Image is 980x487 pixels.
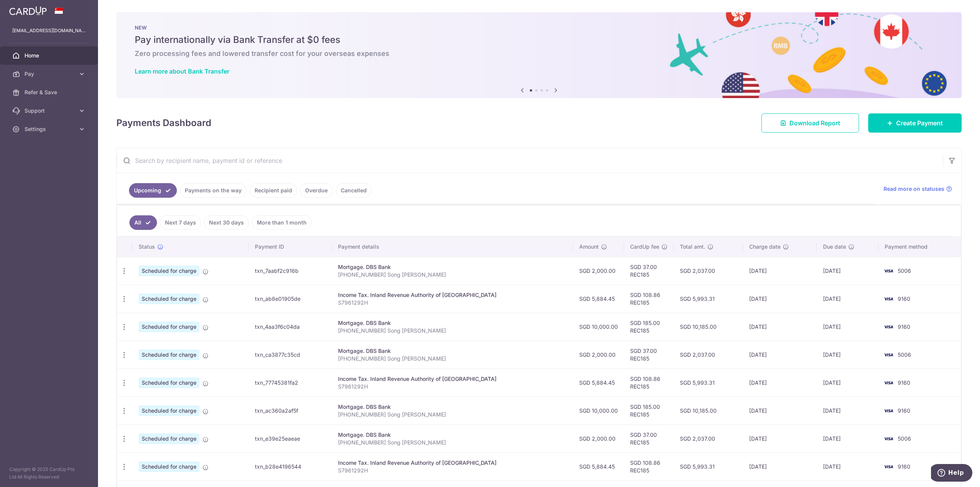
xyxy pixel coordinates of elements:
th: Payment details [332,237,573,257]
span: Amount [579,243,599,251]
div: Mortgage. DBS Bank [338,263,567,271]
img: Bank Card [881,406,896,415]
td: [DATE] [817,397,879,425]
img: Bank transfer banner [116,12,962,98]
a: Cancelled [336,183,372,198]
td: [DATE] [817,425,879,453]
h4: Payments Dashboard [116,116,211,130]
p: [PHONE_NUMBER] Song [PERSON_NAME] [338,271,567,279]
a: Learn more about Bank Transfer [135,67,229,75]
td: SGD 5,993.31 [674,453,743,480]
td: SGD 108.86 REC185 [624,453,674,480]
td: txn_ca3877c35cd [249,341,332,369]
td: SGD 185.00 REC185 [624,397,674,425]
p: S7961292H [338,467,567,474]
td: SGD 5,993.31 [674,285,743,313]
th: Payment method [879,237,961,257]
div: Mortgage. DBS Bank [338,403,567,411]
span: 5006 [898,267,911,274]
td: [DATE] [743,341,817,369]
a: Next 7 days [160,215,201,230]
img: Bank Card [881,294,896,303]
td: SGD 10,000.00 [573,397,624,425]
span: 5006 [898,351,911,358]
span: Pay [24,70,75,78]
td: SGD 2,000.00 [573,425,624,453]
img: Bank Card [881,462,896,471]
td: SGD 108.86 REC185 [624,285,674,313]
a: Recipient paid [250,183,297,198]
td: [DATE] [743,369,817,397]
img: Bank Card [881,266,896,275]
td: SGD 2,037.00 [674,341,743,369]
span: Scheduled for charge [139,377,199,388]
td: [DATE] [743,425,817,453]
div: Income Tax. Inland Revenue Authority of [GEOGRAPHIC_DATA] [338,459,567,467]
iframe: Opens a widget where you can find more information [931,464,972,483]
td: SGD 2,000.00 [573,257,624,285]
td: SGD 2,000.00 [573,341,624,369]
td: [DATE] [743,453,817,480]
input: Search by recipient name, payment id or reference [117,148,943,173]
span: Scheduled for charge [139,321,199,332]
span: Scheduled for charge [139,461,199,472]
td: [DATE] [743,313,817,341]
div: Mortgage. DBS Bank [338,347,567,355]
td: SGD 2,037.00 [674,257,743,285]
span: Scheduled for charge [139,349,199,360]
img: CardUp [9,6,47,15]
img: Bank Card [881,350,896,359]
span: 9160 [898,323,910,330]
a: Create Payment [868,113,962,133]
span: Home [24,52,75,59]
span: Refer & Save [24,89,75,96]
a: More than 1 month [252,215,312,230]
img: Bank Card [881,322,896,331]
td: txn_b28e4196544 [249,453,332,480]
a: Read more on statuses [884,185,952,193]
span: Scheduled for charge [139,405,199,416]
p: [PHONE_NUMBER] Song [PERSON_NAME] [338,327,567,335]
td: txn_77745381fa2 [249,369,332,397]
span: Scheduled for charge [139,294,199,304]
td: SGD 185.00 REC185 [624,313,674,341]
span: Download Report [789,118,840,128]
span: Scheduled for charge [139,266,199,276]
td: SGD 5,884.45 [573,369,624,397]
th: Payment ID [249,237,332,257]
td: [DATE] [743,285,817,313]
td: [DATE] [743,257,817,285]
td: [DATE] [743,397,817,425]
p: [PHONE_NUMBER] Song [PERSON_NAME] [338,439,567,446]
td: SGD 5,884.45 [573,285,624,313]
td: SGD 5,884.45 [573,453,624,480]
span: CardUp fee [630,243,659,251]
p: S7961292H [338,299,567,307]
span: Settings [24,125,75,133]
h5: Pay internationally via Bank Transfer at $0 fees [135,34,943,46]
div: Income Tax. Inland Revenue Authority of [GEOGRAPHIC_DATA] [338,375,567,383]
div: Mortgage. DBS Bank [338,431,567,439]
a: Download Report [761,113,859,133]
h6: Zero processing fees and lowered transfer cost for your overseas expenses [135,49,943,58]
img: Bank Card [881,434,896,443]
span: Total amt. [680,243,705,251]
td: txn_e39e25eaeae [249,425,332,453]
div: Mortgage. DBS Bank [338,319,567,327]
td: SGD 10,185.00 [674,397,743,425]
td: SGD 37.00 REC185 [624,341,674,369]
span: Read more on statuses [884,185,944,193]
p: NEW [135,25,943,31]
span: Due date [823,243,846,251]
td: [DATE] [817,313,879,341]
a: All [129,215,157,230]
a: Upcoming [129,183,177,198]
span: Status [139,243,155,251]
p: S7961292H [338,383,567,390]
td: [DATE] [817,341,879,369]
td: [DATE] [817,453,879,480]
td: txn_ac360a2af5f [249,397,332,425]
span: 9160 [898,379,910,386]
td: txn_7aabf2c916b [249,257,332,285]
a: Next 30 days [204,215,249,230]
